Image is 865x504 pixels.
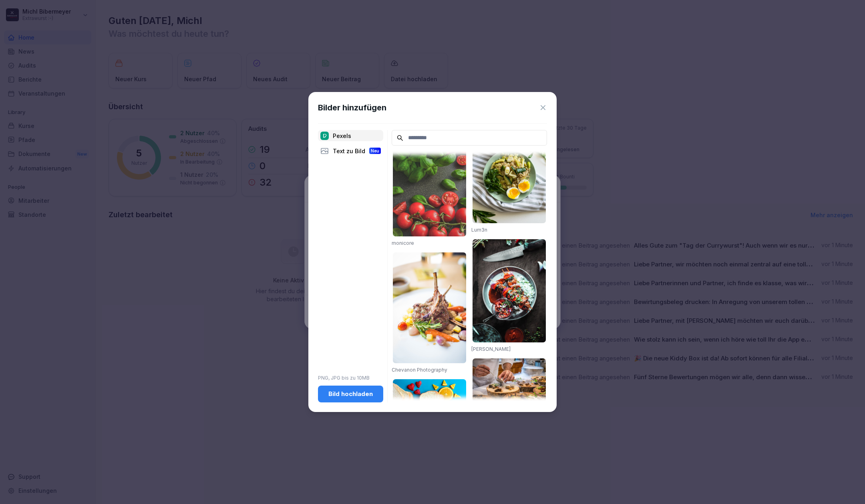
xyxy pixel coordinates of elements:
[318,374,383,382] p: PNG, JPG bis zu 10MB
[392,240,414,246] a: monicore
[369,148,381,154] div: Neu
[318,102,386,114] h1: Bilder hinzufügen
[392,367,447,373] a: Chevanon Photography
[473,358,546,406] img: pexels-photo-1267320.jpeg
[318,145,383,156] div: Text zu Bild
[318,386,383,402] button: Bild hochladen
[320,132,329,140] img: pexels.png
[471,346,511,352] a: [PERSON_NAME]
[471,227,487,233] a: Lum3n
[324,390,377,398] div: Bild hochladen
[393,379,466,427] img: pexels-photo-708488.jpeg
[473,112,546,223] img: pexels-photo-1410235.jpeg
[393,134,466,236] img: pexels-photo-1391487.jpeg
[393,252,466,363] img: pexels-photo-323682.jpeg
[473,239,546,343] img: pexels-photo-2641886.jpeg
[318,130,383,141] div: Pexels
